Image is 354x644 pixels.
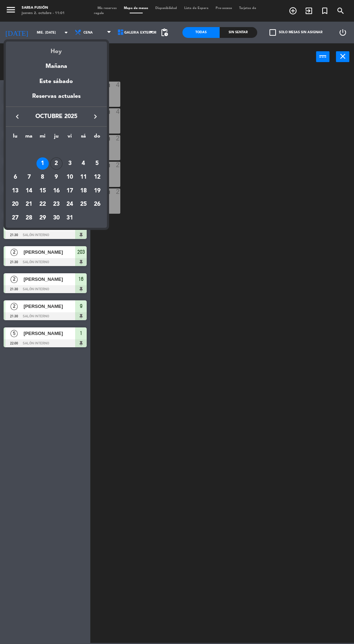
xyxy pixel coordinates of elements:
td: 10 de octubre de 2025 [63,170,77,184]
td: 29 de octubre de 2025 [36,211,49,225]
td: 3 de octubre de 2025 [63,157,77,170]
td: 22 de octubre de 2025 [36,197,49,211]
td: 11 de octubre de 2025 [77,170,90,184]
td: 26 de octubre de 2025 [90,197,104,211]
div: 24 [64,198,76,210]
td: 28 de octubre de 2025 [22,211,36,225]
div: 23 [50,198,62,210]
div: 13 [9,185,21,197]
div: 19 [91,185,103,197]
td: 6 de octubre de 2025 [9,170,22,184]
div: 17 [64,185,76,197]
td: 14 de octubre de 2025 [22,184,36,198]
div: 1 [36,157,49,170]
th: domingo [90,132,104,143]
div: Este sábado [6,71,107,92]
div: 15 [36,185,49,197]
td: 17 de octubre de 2025 [63,184,77,198]
th: sábado [77,132,90,143]
div: 26 [91,198,103,210]
div: Reservas actuales [6,92,107,106]
div: 2 [50,157,62,170]
span: octubre 2025 [24,112,89,121]
div: 5 [91,157,103,170]
button: keyboard_arrow_left [11,112,24,121]
td: 23 de octubre de 2025 [49,197,63,211]
div: 3 [64,157,76,170]
div: 11 [77,171,90,183]
td: 21 de octubre de 2025 [22,197,36,211]
div: Hoy [6,42,107,56]
div: 25 [77,198,90,210]
i: keyboard_arrow_right [91,112,100,121]
td: 1 de octubre de 2025 [36,157,49,170]
div: 6 [9,171,21,183]
div: 21 [23,198,35,210]
div: 9 [50,171,62,183]
th: martes [22,132,36,143]
div: 29 [36,212,49,224]
td: 2 de octubre de 2025 [49,157,63,170]
div: 8 [36,171,49,183]
th: lunes [9,132,22,143]
div: Mañana [6,56,107,71]
td: 16 de octubre de 2025 [49,184,63,198]
th: jueves [49,132,63,143]
div: 10 [64,171,76,183]
button: keyboard_arrow_right [89,112,102,121]
div: 27 [9,212,21,224]
td: 7 de octubre de 2025 [22,170,36,184]
th: viernes [63,132,77,143]
td: 9 de octubre de 2025 [49,170,63,184]
td: 15 de octubre de 2025 [36,184,49,198]
td: 25 de octubre de 2025 [77,197,90,211]
td: OCT. [9,143,104,157]
td: 27 de octubre de 2025 [9,211,22,225]
div: 7 [23,171,35,183]
div: 4 [77,157,90,170]
td: 12 de octubre de 2025 [90,170,104,184]
div: 31 [64,212,76,224]
td: 30 de octubre de 2025 [49,211,63,225]
div: 12 [91,171,103,183]
div: 28 [23,212,35,224]
td: 4 de octubre de 2025 [77,157,90,170]
div: 30 [50,212,62,224]
div: 22 [36,198,49,210]
td: 18 de octubre de 2025 [77,184,90,198]
th: miércoles [36,132,49,143]
div: 16 [50,185,62,197]
div: 20 [9,198,21,210]
td: 13 de octubre de 2025 [9,184,22,198]
i: keyboard_arrow_left [13,112,22,121]
div: 14 [23,185,35,197]
div: 18 [77,185,90,197]
td: 24 de octubre de 2025 [63,197,77,211]
td: 19 de octubre de 2025 [90,184,104,198]
td: 8 de octubre de 2025 [36,170,49,184]
td: 20 de octubre de 2025 [9,197,22,211]
td: 5 de octubre de 2025 [90,157,104,170]
td: 31 de octubre de 2025 [63,211,77,225]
